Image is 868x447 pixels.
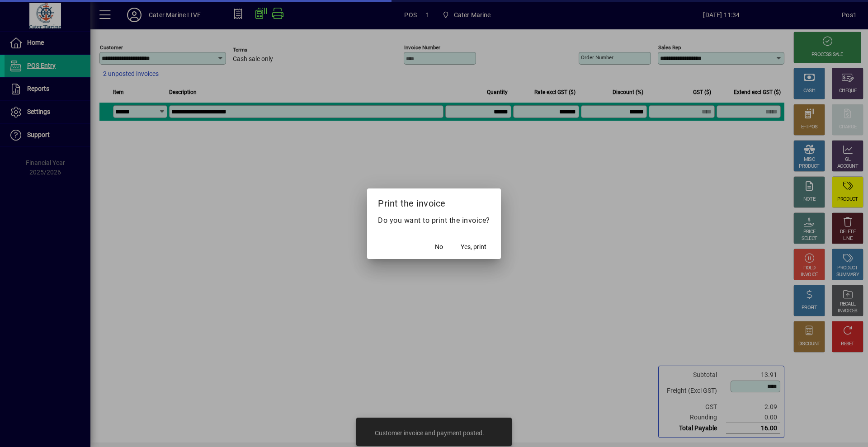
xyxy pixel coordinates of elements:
button: Yes, print [457,239,490,255]
h2: Print the invoice [367,188,501,215]
span: Yes, print [461,242,486,252]
span: No [435,242,443,252]
p: Do you want to print the invoice? [378,215,490,226]
button: No [425,239,453,255]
